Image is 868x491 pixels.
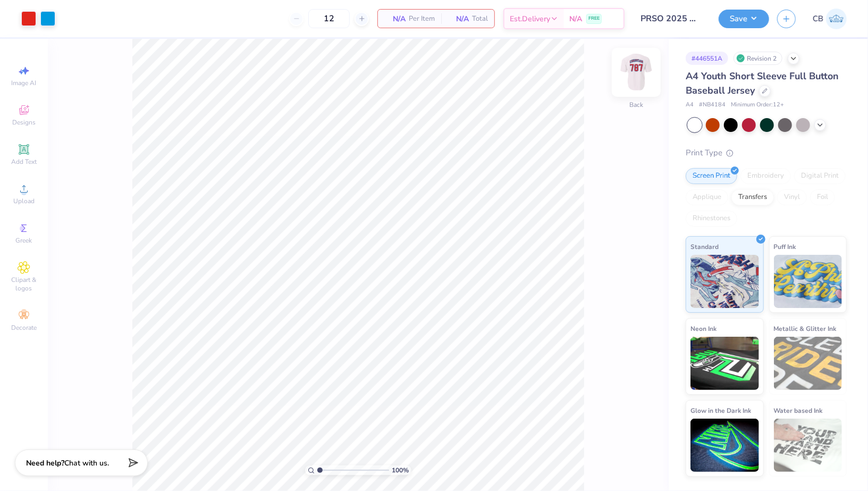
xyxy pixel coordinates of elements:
[774,337,842,390] img: Metallic & Glitter Ink
[699,101,726,110] span: # NB4184
[409,13,435,24] span: Per Item
[774,255,842,308] img: Puff Ink
[569,13,582,24] span: N/A
[690,255,759,308] img: Standard
[686,70,839,97] span: A4 Youth Short Sleeve Full Button Baseball Jersey
[588,15,600,22] span: FREE
[810,189,835,205] div: Foil
[686,52,728,65] div: # 446551A
[11,157,37,166] span: Add Text
[633,8,711,29] input: Untitled Design
[719,10,769,28] button: Save
[448,13,469,24] span: N/A
[5,276,43,293] span: Clipart & logos
[12,79,37,87] span: Image AI
[629,101,643,110] div: Back
[26,458,64,468] strong: Need help?
[392,465,409,475] span: 100 %
[774,419,842,472] img: Water based Ink
[16,236,32,245] span: Greek
[774,405,823,416] span: Water based Ink
[813,13,823,25] span: CB
[686,101,694,110] span: A4
[686,147,847,159] div: Print Type
[794,168,846,184] div: Digital Print
[690,419,759,472] img: Glow in the Dark Ink
[690,405,751,416] span: Glow in the Dark Ink
[384,13,406,24] span: N/A
[615,51,658,94] img: Back
[690,241,719,252] span: Standard
[813,9,847,29] a: CB
[690,323,717,334] span: Neon Ink
[11,323,37,332] span: Decorate
[64,458,109,468] span: Chat with us.
[686,211,737,227] div: Rhinestones
[13,197,35,205] span: Upload
[308,9,350,28] input: – –
[472,13,488,24] span: Total
[826,9,847,29] img: Chhavi Bansal
[510,13,550,24] span: Est. Delivery
[690,337,759,390] img: Neon Ink
[777,189,807,205] div: Vinyl
[686,189,728,205] div: Applique
[740,168,791,184] div: Embroidery
[731,189,774,205] div: Transfers
[731,101,784,110] span: Minimum Order: 12 +
[774,241,796,252] span: Puff Ink
[774,323,837,334] span: Metallic & Glitter Ink
[734,52,782,65] div: Revision 2
[686,168,737,184] div: Screen Print
[12,118,36,127] span: Designs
